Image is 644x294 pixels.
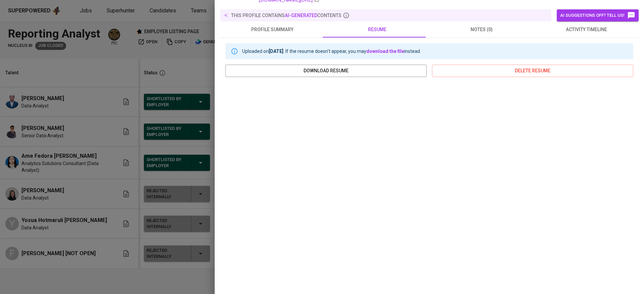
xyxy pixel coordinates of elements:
b: [DATE] [269,49,283,54]
button: delete resume [432,65,633,77]
a: download the file [366,49,404,54]
span: profile summary [224,25,321,34]
button: AI suggestions off? Tell us! [557,9,639,21]
p: this profile contains contents [231,12,341,19]
span: delete resume [437,67,628,75]
span: AI suggestions off? Tell us! [560,11,635,19]
button: download resume [225,65,427,77]
div: Uploaded on . If the resume doesn't appear, you may instead. [242,45,421,57]
span: AI-generated [285,13,317,18]
span: notes (0) [433,25,530,34]
iframe: Ilham Guspuji Maulana [225,82,633,283]
span: download resume [231,67,421,75]
span: resume [329,25,425,34]
span: activity timeline [538,25,635,34]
